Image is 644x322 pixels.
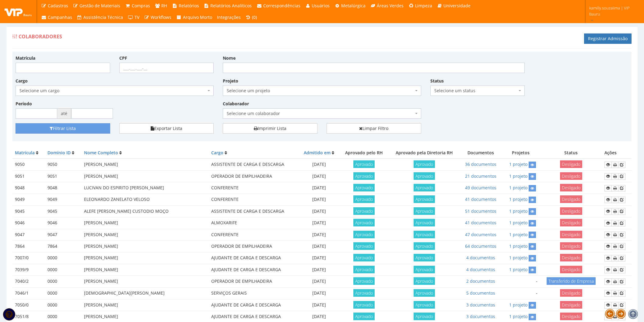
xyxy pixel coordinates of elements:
span: até [57,108,71,119]
label: Nome [223,55,236,61]
span: Correspondências [263,3,300,9]
a: 1 projeto [509,313,527,319]
td: 9050 [45,159,82,170]
td: [PERSON_NAME] [82,276,209,288]
span: Aprovado [414,289,435,297]
span: Gestão de Materiais [79,3,120,9]
td: 9046 [12,217,45,229]
span: Desligado [560,219,582,226]
td: [PERSON_NAME] [82,264,209,275]
td: ASSISTENTE DE CARGA E DESCARGA [209,205,299,217]
span: Desligado [560,231,582,238]
span: Aprovado [353,254,375,261]
span: Universidade [443,3,471,9]
span: Áreas Verdes [377,3,404,9]
label: Cargo [16,78,28,84]
td: [PERSON_NAME] [82,229,209,240]
td: 9049 [45,194,82,205]
td: [DATE] [299,182,339,194]
td: 7864 [45,240,82,252]
td: AJUDANTE DE CARGA E DESCARGA [209,252,299,264]
th: Aprovado pela Diretoria RH [388,147,460,159]
a: 3 documentos [466,313,495,319]
td: AJUDANTE DE CARGA E DESCARGA [209,264,299,275]
a: 47 documentos [465,232,496,237]
span: Aprovado [414,254,435,261]
span: Desligado [560,160,582,168]
a: Imprimir Lista [223,123,317,134]
a: Matrícula [15,150,35,156]
a: 5 documentos [466,290,495,296]
td: 9051 [12,170,45,182]
a: Cargo [211,150,223,156]
td: 7039/9 [12,264,45,275]
span: Assistência Técnica [83,14,123,20]
span: Selecione um colaborador [223,108,421,119]
a: 1 projeto [509,161,527,167]
td: 9048 [45,182,82,194]
td: 0000 [45,287,82,299]
img: logo [5,7,32,16]
a: 4 documentos [466,255,495,261]
span: Aprovado [353,277,375,285]
td: 0000 [45,299,82,311]
td: 9047 [45,229,82,240]
span: Desligado [560,313,582,320]
span: Limpeza [415,3,432,9]
span: Compras [132,3,150,9]
td: 0000 [45,252,82,264]
span: Aprovado [414,266,435,273]
td: [DATE] [299,217,339,229]
td: 0000 [45,264,82,275]
td: 9046 [45,217,82,229]
label: Período [16,101,32,107]
td: [DATE] [299,287,339,299]
span: Colaboradores [19,33,62,40]
a: 1 projeto [509,255,527,261]
td: [DATE] [299,276,339,288]
td: ALEFE [PERSON_NAME] CUSTODIO MOÇO [82,205,209,217]
a: Assistência Técnica [75,12,126,23]
td: 9048 [12,182,45,194]
th: Aprovado pelo RH [339,147,388,159]
label: CPF [119,55,127,61]
td: [PERSON_NAME] [82,240,209,252]
td: 7050/0 [12,299,45,311]
a: Arquivo Morto [174,12,215,23]
td: - [502,276,540,288]
a: 1 projeto [509,220,527,226]
td: [DATE] [299,299,339,311]
span: Aprovado [414,313,435,320]
a: Integrações [215,12,243,23]
a: Limpar Filtro [327,123,421,134]
a: Workflows [142,12,174,23]
a: (0) [243,12,260,23]
td: 7046/1 [12,287,45,299]
a: 4 documentos [466,267,495,272]
span: Desligado [560,207,582,215]
span: Aprovado [414,172,435,180]
a: 1 projeto [509,196,527,202]
span: Aprovado [414,207,435,215]
td: [DATE] [299,159,339,170]
span: Usuários [312,3,330,9]
a: 41 documentos [465,220,496,226]
td: [DATE] [299,205,339,217]
td: [DATE] [299,240,339,252]
span: TV [135,14,139,20]
td: 9045 [12,205,45,217]
td: 9051 [45,170,82,182]
td: 0000 [45,276,82,288]
td: [PERSON_NAME] [82,299,209,311]
span: Desligado [560,289,582,297]
span: Aprovado [353,160,375,168]
td: ALMOXARIFE [209,217,299,229]
span: Desligado [560,242,582,250]
span: Selecione um cargo [19,88,206,94]
a: 1 projeto [509,302,527,308]
span: Workflows [151,14,171,20]
td: 7040/2 [12,276,45,288]
a: 1 projeto [509,185,527,191]
label: Projeto [223,78,238,84]
span: Relatórios [179,3,199,9]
